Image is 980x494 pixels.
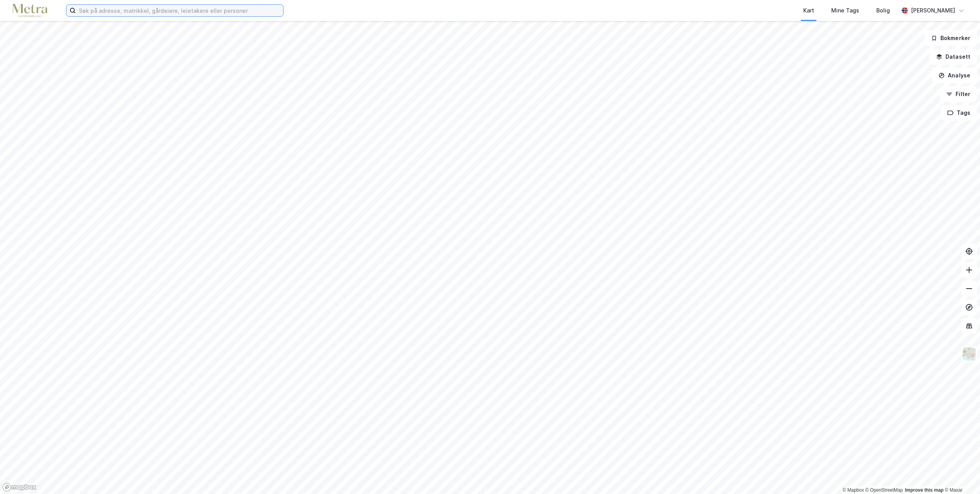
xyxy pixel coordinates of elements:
[930,49,977,65] button: Datasett
[876,6,890,15] div: Bolig
[831,6,859,15] div: Mine Tags
[924,30,977,46] button: Bokmerker
[2,483,37,492] a: Mapbox homepage
[962,347,977,361] img: Z
[940,86,977,102] button: Filter
[842,487,864,493] a: Mapbox
[76,5,283,16] input: Søk på adresse, matrikkel, gårdeiere, leietakere eller personer
[941,457,980,494] iframe: Chat Widget
[865,487,903,493] a: OpenStreetMap
[905,487,943,493] a: Improve this map
[803,6,814,15] div: Kart
[932,68,977,83] button: Analyse
[941,457,980,494] div: Kontrollprogram for chat
[941,105,977,121] button: Tags
[911,6,955,15] div: [PERSON_NAME]
[12,4,47,18] img: metra-logo.256734c3b2bbffee19d4.png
